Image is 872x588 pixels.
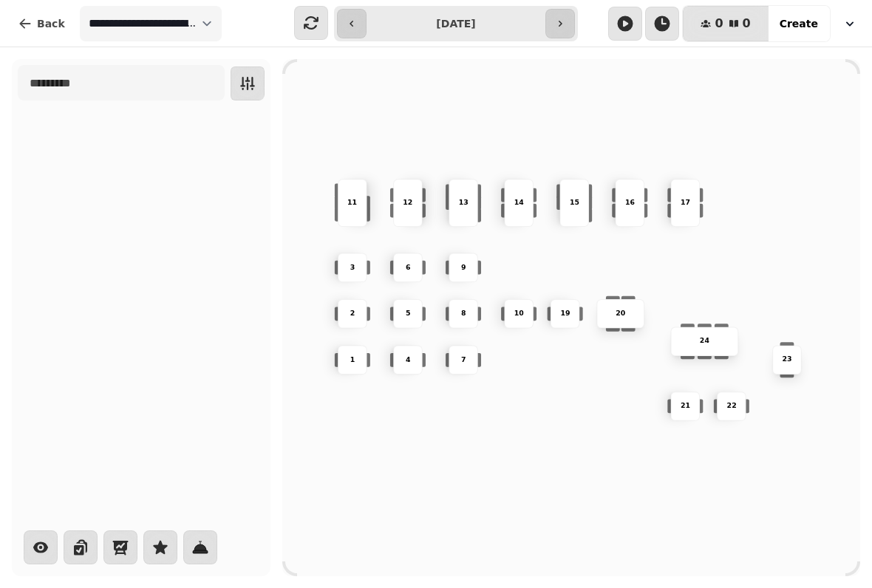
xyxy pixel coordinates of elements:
[514,198,524,208] p: 14
[681,401,690,411] p: 21
[406,355,411,365] p: 4
[458,198,468,208] p: 13
[350,309,355,319] p: 2
[700,336,709,346] p: 24
[6,6,77,41] button: Back
[514,309,524,319] p: 10
[406,262,411,273] p: 6
[570,198,579,208] p: 15
[715,18,723,30] span: 0
[461,309,466,319] p: 8
[681,198,690,208] p: 17
[726,401,736,411] p: 22
[406,309,411,319] p: 5
[37,18,65,29] span: Back
[403,198,412,208] p: 12
[782,355,791,365] p: 23
[461,262,466,273] p: 9
[347,198,357,208] p: 11
[743,18,751,30] span: 0
[560,309,570,319] p: 19
[780,18,818,29] span: Create
[683,6,768,41] button: 00
[768,6,830,41] button: Create
[350,262,355,273] p: 3
[625,198,635,208] p: 16
[350,355,355,365] p: 1
[461,355,466,365] p: 7
[616,309,625,319] p: 20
